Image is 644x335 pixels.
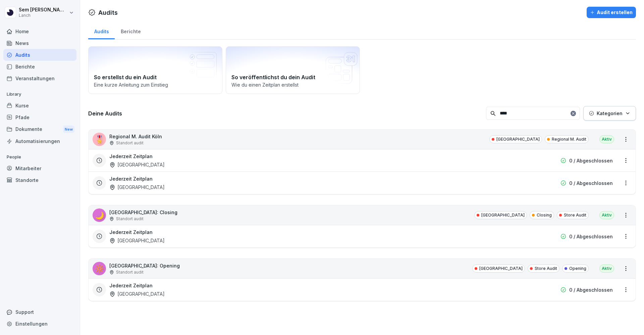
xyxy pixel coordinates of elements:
[109,161,165,168] div: [GEOGRAPHIC_DATA]
[552,136,586,142] p: Regional M. Audit
[569,286,613,293] p: 0 / Abgeschlossen
[3,135,76,147] a: Automatisierungen
[496,136,540,142] p: [GEOGRAPHIC_DATA]
[109,229,153,236] h3: Jederzeit Zeitplan
[231,73,354,81] h2: So veröffentlichst du dein Audit
[93,262,106,275] div: 🔆
[63,126,74,133] div: New
[109,290,165,297] div: [GEOGRAPHIC_DATA]
[599,211,614,219] div: Aktiv
[569,180,613,187] p: 0 / Abgeschlossen
[19,13,68,18] p: Lanch
[481,212,525,218] p: [GEOGRAPHIC_DATA]
[109,184,165,191] div: [GEOGRAPHIC_DATA]
[109,133,162,140] p: Regional M. Audit Köln
[109,209,177,216] p: [GEOGRAPHIC_DATA]: Closing
[3,306,76,318] div: Support
[599,135,614,143] div: Aktiv
[93,208,106,222] div: 🌙
[116,216,144,222] p: Standort audit
[115,22,147,39] a: Berichte
[569,157,613,164] p: 0 / Abgeschlossen
[3,162,76,174] a: Mitarbeiter
[88,110,483,117] h3: Deine Audits
[597,110,623,117] p: Kategorien
[88,46,222,94] a: So erstellst du ein AuditEine kurze Anleitung zum Einstieg
[583,106,636,121] button: Kategorien
[3,174,76,186] a: Standorte
[116,140,144,146] p: Standort audit
[3,123,76,136] a: DokumenteNew
[93,133,106,146] div: 🎖️
[3,26,76,37] a: Home
[537,212,552,218] p: Closing
[98,8,118,17] h1: Audits
[3,37,76,49] a: News
[3,49,76,61] a: Audits
[479,266,523,272] p: [GEOGRAPHIC_DATA]
[94,81,217,88] p: Eine kurze Anleitung zum Einstieg
[19,7,68,13] p: Sem [PERSON_NAME]
[3,61,76,73] a: Berichte
[109,237,165,244] div: [GEOGRAPHIC_DATA]
[226,46,360,94] a: So veröffentlichst du dein AuditWie du einen Zeitplan erstellst
[109,282,153,289] h3: Jederzeit Zeitplan
[88,22,115,39] a: Audits
[109,153,153,160] h3: Jederzeit Zeitplan
[587,7,636,18] button: Audit erstellen
[564,212,586,218] p: Store Audit
[3,111,76,123] a: Pfade
[109,175,153,182] h3: Jederzeit Zeitplan
[535,266,557,272] p: Store Audit
[3,123,76,136] div: Dokumente
[109,262,180,269] p: [GEOGRAPHIC_DATA]: Opening
[590,9,633,16] div: Audit erstellen
[3,318,76,330] a: Einstellungen
[3,100,76,111] a: Kurse
[94,73,217,81] h2: So erstellst du ein Audit
[3,152,76,162] p: People
[231,81,354,88] p: Wie du einen Zeitplan erstellst
[569,233,613,240] p: 0 / Abgeschlossen
[599,265,614,273] div: Aktiv
[116,269,144,275] p: Standort audit
[3,73,76,84] a: Veranstaltungen
[3,89,76,100] p: Library
[569,266,586,272] p: Opening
